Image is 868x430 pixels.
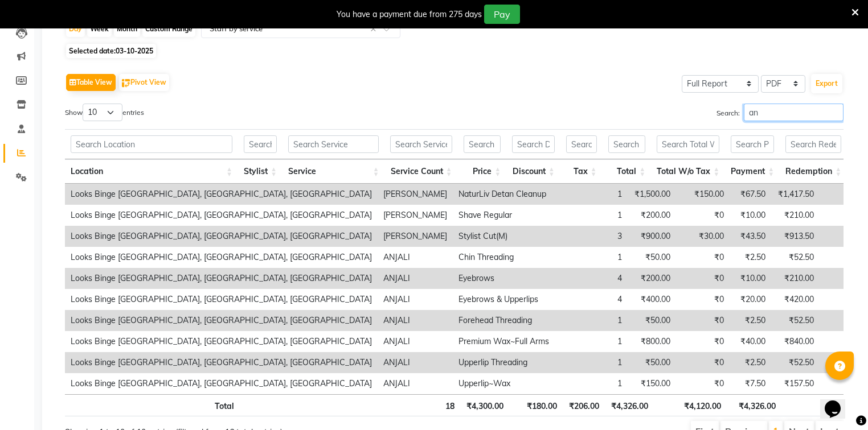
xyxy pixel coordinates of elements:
td: 1 [555,331,628,352]
td: 1 [555,205,628,226]
td: ANJALI [378,373,453,394]
td: ₹67.50 [730,184,771,205]
td: ₹0 [676,268,730,289]
td: Forehead Threading [453,310,555,331]
td: 4 [555,268,628,289]
span: Clear all [370,23,380,35]
td: ₹0 [676,289,730,310]
input: Search Price [464,135,501,153]
td: Looks Binge [GEOGRAPHIC_DATA], [GEOGRAPHIC_DATA], [GEOGRAPHIC_DATA] [65,184,378,205]
th: Discount: activate to sort column ascending [506,159,560,184]
select: Showentries [83,104,122,121]
th: ₹206.00 [563,394,605,416]
td: ₹2.50 [730,247,771,268]
input: Search Payment [731,135,774,153]
td: ₹420.00 [771,289,820,310]
td: Looks Binge [GEOGRAPHIC_DATA], [GEOGRAPHIC_DATA], [GEOGRAPHIC_DATA] [65,373,378,394]
td: ₹913.50 [771,226,820,247]
td: ₹0 [676,352,730,373]
td: ₹150.00 [676,184,730,205]
div: Day [66,21,85,37]
td: ₹0 [676,247,730,268]
td: Chin Threading [453,247,555,268]
td: [PERSON_NAME] [378,184,453,205]
td: NaturLiv Detan Cleanup [453,184,555,205]
th: Location: activate to sort column ascending [65,159,238,184]
td: Stylist Cut(M) [453,226,555,247]
td: ANJALI [378,247,453,268]
td: ₹52.50 [771,310,820,331]
div: You have a payment due from 275 days [337,9,482,20]
td: ₹400.00 [628,289,676,310]
th: Tax: activate to sort column ascending [560,159,603,184]
td: Looks Binge [GEOGRAPHIC_DATA], [GEOGRAPHIC_DATA], [GEOGRAPHIC_DATA] [65,352,378,373]
td: ₹200.00 [628,268,676,289]
td: ₹900.00 [628,226,676,247]
button: Pay [484,5,520,24]
td: ₹0 [676,331,730,352]
button: Export [811,74,842,93]
button: Table View [66,74,116,91]
td: ₹210.00 [771,268,820,289]
td: Looks Binge [GEOGRAPHIC_DATA], [GEOGRAPHIC_DATA], [GEOGRAPHIC_DATA] [65,331,378,352]
td: ₹50.00 [628,352,676,373]
th: Service: activate to sort column ascending [282,159,385,184]
th: Redemption: activate to sort column ascending [780,159,847,184]
td: ₹20.00 [730,289,771,310]
button: Pivot View [119,74,169,91]
input: Search Total W/o Tax [657,135,719,153]
th: Stylist: activate to sort column ascending [238,159,282,184]
th: ₹4,120.00 [654,394,727,416]
td: Premium Wax~Full Arms [453,331,555,352]
span: Selected date: [66,44,156,58]
th: Price: activate to sort column ascending [458,159,507,184]
span: 03-10-2025 [116,47,153,55]
td: ₹200.00 [628,205,676,226]
label: Search: [716,104,844,121]
td: 3 [555,226,628,247]
td: ₹2.50 [730,310,771,331]
td: ANJALI [378,352,453,373]
th: ₹4,326.00 [605,394,654,416]
td: ₹10.00 [730,205,771,226]
th: ₹180.00 [509,394,563,416]
td: ₹50.00 [628,247,676,268]
td: ₹0 [676,310,730,331]
td: [PERSON_NAME] [378,205,453,226]
td: Looks Binge [GEOGRAPHIC_DATA], [GEOGRAPHIC_DATA], [GEOGRAPHIC_DATA] [65,268,378,289]
input: Search Tax [566,135,597,153]
td: ₹30.00 [676,226,730,247]
td: ₹150.00 [628,373,676,394]
th: ₹0 [781,394,848,416]
td: ₹0 [676,373,730,394]
input: Search Location [71,135,232,153]
td: ANJALI [378,289,453,310]
td: ₹0 [676,205,730,226]
label: Show entries [65,104,144,121]
td: Looks Binge [GEOGRAPHIC_DATA], [GEOGRAPHIC_DATA], [GEOGRAPHIC_DATA] [65,247,378,268]
td: Looks Binge [GEOGRAPHIC_DATA], [GEOGRAPHIC_DATA], [GEOGRAPHIC_DATA] [65,289,378,310]
td: ₹43.50 [730,226,771,247]
td: ₹210.00 [771,205,820,226]
td: Shave Regular [453,205,555,226]
td: ANJALI [378,331,453,352]
th: 18 [387,394,460,416]
input: Search Service [288,135,379,153]
td: ₹2.50 [730,352,771,373]
td: Eyebrows [453,268,555,289]
td: Upperlip Threading [453,352,555,373]
td: ₹157.50 [771,373,820,394]
td: ₹52.50 [771,247,820,268]
td: 1 [555,247,628,268]
td: 1 [555,352,628,373]
th: Total [65,394,240,416]
th: Payment: activate to sort column ascending [725,159,780,184]
div: Custom Range [142,21,195,37]
th: Total W/o Tax: activate to sort column ascending [651,159,725,184]
td: Looks Binge [GEOGRAPHIC_DATA], [GEOGRAPHIC_DATA], [GEOGRAPHIC_DATA] [65,205,378,226]
td: 1 [555,184,628,205]
td: ANJALI [378,268,453,289]
td: Looks Binge [GEOGRAPHIC_DATA], [GEOGRAPHIC_DATA], [GEOGRAPHIC_DATA] [65,226,378,247]
th: ₹4,326.00 [727,394,781,416]
td: ₹50.00 [628,310,676,331]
